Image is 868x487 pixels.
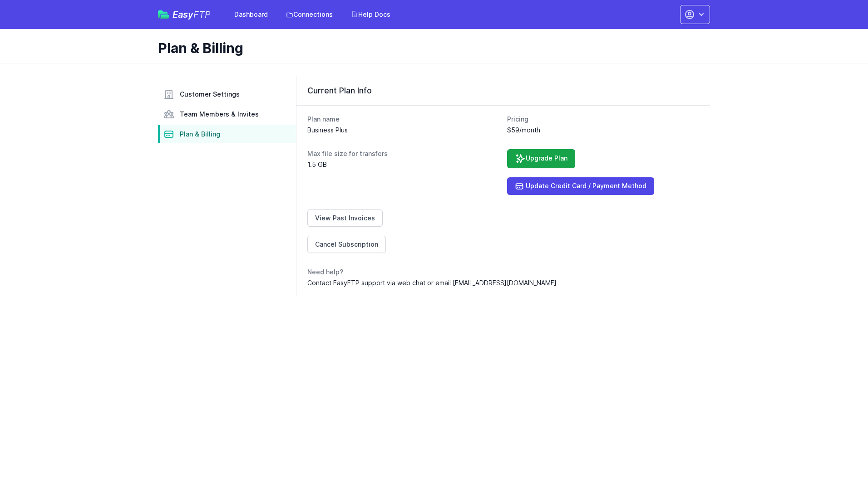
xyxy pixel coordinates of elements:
span: FTP [193,9,211,20]
a: Cancel Subscription [307,236,386,253]
dd: $59/month [507,126,700,135]
a: Customer Settings [158,85,296,103]
a: Help Docs [345,6,396,23]
a: Update Credit Card / Payment Method [507,177,654,195]
dt: Max file size for transfers [307,149,500,158]
dd: 1.5 GB [307,160,500,169]
span: Customer Settings [180,90,240,99]
dd: Business Plus [307,126,500,135]
dt: Plan name [307,115,500,124]
a: EasyFTP [158,10,211,19]
a: View Past Invoices [307,209,383,227]
span: Easy [173,10,211,19]
a: Upgrade Plan [507,149,575,168]
dt: Need help? [307,268,699,277]
a: Connections [281,6,338,23]
dt: Pricing [507,115,700,124]
a: Plan & Billing [158,125,296,143]
span: Team Members & Invites [180,110,259,119]
a: Dashboard [229,6,273,23]
a: Team Members & Invites [158,105,296,123]
dd: Contact EasyFTP support via web chat or email [EMAIL_ADDRESS][DOMAIN_NAME] [307,278,699,287]
h3: Current Plan Info [307,85,699,96]
h1: Plan & Billing [158,40,703,56]
span: Plan & Billing [180,130,220,139]
img: easyftp_logo.png [158,10,169,19]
